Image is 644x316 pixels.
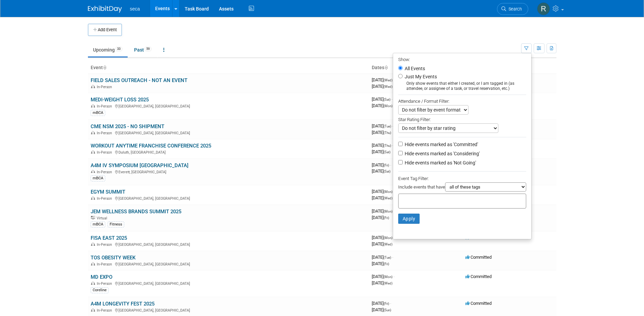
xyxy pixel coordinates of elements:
[398,175,526,182] div: Event Tag Filter:
[372,274,394,279] span: [DATE]
[91,85,95,88] img: In-Person Event
[97,150,114,155] span: In-Person
[91,221,105,228] div: mBCA
[97,242,114,247] span: In-Person
[384,236,392,240] span: (Mon)
[384,242,392,246] span: (Wed)
[91,235,127,241] a: FISA EAST 2025
[384,144,391,147] span: (Thu)
[97,85,114,89] span: In-Person
[391,97,392,102] span: -
[372,149,390,154] span: [DATE]
[398,55,526,63] div: Show:
[384,124,391,128] span: (Tue)
[398,214,420,224] button: Apply
[372,215,389,220] span: [DATE]
[97,262,114,266] span: In-Person
[372,280,392,285] span: [DATE]
[91,169,366,174] div: Everett, [GEOGRAPHIC_DATA]
[91,262,95,265] img: In-Person Event
[372,235,394,240] span: [DATE]
[372,77,394,82] span: [DATE]
[384,216,389,220] span: (Fri)
[372,103,392,108] span: [DATE]
[91,131,95,134] img: In-Person Event
[384,190,392,194] span: (Mon)
[372,301,391,306] span: [DATE]
[91,287,109,293] div: Coreline
[384,104,392,108] span: (Mon)
[130,6,140,12] span: seca
[398,115,526,123] div: Star Rating Filter:
[398,81,526,91] div: Only show events that either I created, or I am tagged in (as attendee, or assignee of a task, or...
[384,65,388,70] a: Sort by Start Date
[403,159,476,166] label: Hide events marked as 'Not Going'
[465,301,492,306] span: Committed
[91,280,366,286] div: [GEOGRAPHIC_DATA], [GEOGRAPHIC_DATA]
[372,255,393,260] span: [DATE]
[91,104,95,107] img: In-Person Event
[91,301,154,307] a: A4M LONGEVITY FEST 2025
[372,189,394,194] span: [DATE]
[390,301,391,306] span: -
[372,241,392,246] span: [DATE]
[91,195,366,201] div: [GEOGRAPHIC_DATA], [GEOGRAPHIC_DATA]
[91,242,95,246] img: In-Person Event
[384,281,392,285] span: (Wed)
[91,143,211,149] a: WORKOUT ANYTIME FRANCHISE CONFERENCE 2025
[372,130,391,135] span: [DATE]
[390,162,391,167] span: -
[403,141,478,148] label: Hide events marked as 'Committed'
[393,274,394,279] span: -
[88,62,369,74] th: Event
[91,162,188,169] a: A4M IV SYMPOSIUM [GEOGRAPHIC_DATA]
[384,98,390,101] span: (Sat)
[506,6,522,12] span: Search
[88,6,122,13] img: ExhibitDay
[97,308,114,313] span: In-Person
[115,46,123,52] span: 33
[91,281,95,285] img: In-Person Event
[97,104,114,108] span: In-Person
[372,307,391,312] span: [DATE]
[372,195,392,200] span: [DATE]
[91,175,105,181] div: mBCA
[91,274,112,280] a: MD EXPO
[392,255,393,260] span: -
[384,196,392,200] span: (Wed)
[97,196,114,201] span: In-Person
[91,150,95,154] img: In-Person Event
[398,182,526,194] div: Include events that have
[384,163,389,167] span: (Fri)
[91,110,105,116] div: mBCA
[369,62,463,74] th: Dates
[372,209,394,214] span: [DATE]
[91,123,164,130] a: CME NSM 2025 - NO SHIPMENT
[403,150,480,157] label: Hide events marked as 'Considering'
[465,274,492,279] span: Committed
[372,169,390,174] span: [DATE]
[384,302,389,305] span: (Fri)
[384,85,392,88] span: (Wed)
[372,162,391,167] span: [DATE]
[129,43,157,56] a: Past59
[392,123,393,129] span: -
[91,255,135,261] a: TOS OBESITY WEEK
[372,84,392,89] span: [DATE]
[97,216,109,220] span: Virtual
[91,103,366,108] div: [GEOGRAPHIC_DATA], [GEOGRAPHIC_DATA]
[91,308,95,312] img: In-Person Event
[372,97,392,102] span: [DATE]
[384,131,391,135] span: (Thu)
[91,77,187,83] a: FIELD SALES OUTREACH - NOT AN EVENT
[403,73,437,80] label: Just My Events
[91,216,95,219] img: Virtual Event
[91,307,366,313] div: [GEOGRAPHIC_DATA], [GEOGRAPHIC_DATA]
[91,241,366,247] div: [GEOGRAPHIC_DATA], [GEOGRAPHIC_DATA]
[465,255,492,260] span: Committed
[88,43,128,56] a: Upcoming33
[144,46,152,52] span: 59
[91,189,125,195] a: EGYM SUMMIT
[97,281,114,286] span: In-Person
[497,3,528,15] a: Search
